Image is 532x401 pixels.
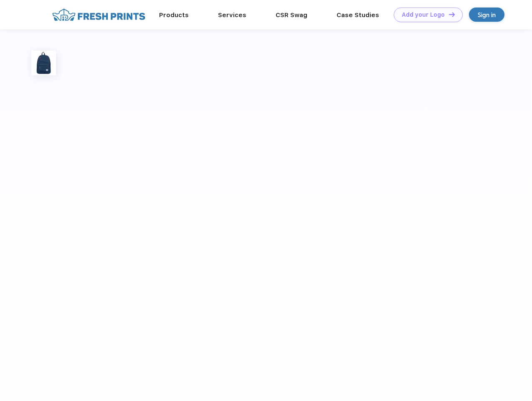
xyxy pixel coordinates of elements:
div: Sign in [478,10,496,20]
img: DT [449,12,455,17]
a: Sign in [469,8,504,22]
img: fo%20logo%202.webp [50,8,148,22]
img: func=resize&h=100 [31,51,56,75]
div: Add your Logo [402,11,445,18]
a: Products [159,11,189,19]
